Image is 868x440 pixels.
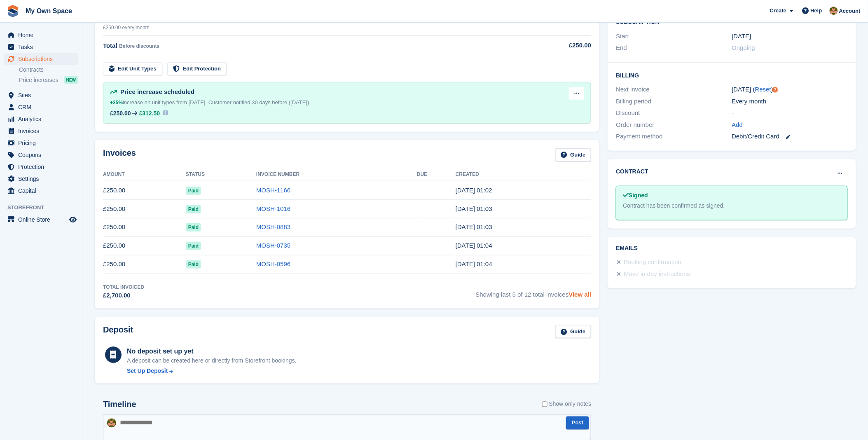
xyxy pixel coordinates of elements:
a: Reset [755,86,771,93]
a: menu [4,41,78,53]
span: Ongoing [732,44,756,51]
span: Invoices [18,125,68,137]
div: Order number [616,120,732,130]
span: Online Store [18,214,68,225]
td: £250.00 [103,236,186,255]
img: Keely Collin [830,7,838,15]
th: Invoice Number [256,168,417,181]
a: MOSH-0596 [256,260,290,267]
div: Tooltip anchor [772,86,779,94]
div: Total Invoiced [103,283,144,291]
td: £250.00 [517,9,591,35]
a: menu [4,89,78,101]
span: Storefront [7,204,82,212]
button: Post [566,417,589,430]
span: Paid [186,205,201,213]
span: Price increases [19,76,58,84]
th: Created [456,168,591,181]
div: Discount [616,108,732,118]
span: Paid [186,223,201,232]
a: menu [4,185,78,197]
div: +25% [110,98,123,107]
a: menu [4,173,78,185]
span: Subscriptions [18,53,68,65]
span: CRM [18,101,68,113]
div: Start [616,32,732,41]
label: Show only notes [542,400,592,409]
a: menu [4,53,78,65]
div: NEW [64,76,78,84]
div: [DATE] ( ) [732,85,848,94]
input: Show only notes [542,400,547,409]
a: menu [4,149,78,161]
td: £250.00 [103,181,186,200]
span: Total [103,42,117,49]
th: Status [186,168,256,181]
time: 2025-06-23 00:04:10 UTC [456,242,492,249]
span: Showing last 5 of 12 total invoices [476,283,592,300]
span: Create [770,7,786,15]
a: MOSH-0883 [256,223,290,230]
span: Home [18,29,68,41]
span: Settings [18,173,68,185]
a: Guide [555,148,592,162]
a: Edit Unit Types [103,62,162,76]
span: Paid [186,187,201,195]
a: View all [569,291,592,298]
span: Sites [18,89,68,101]
div: Move in day instructions [624,269,690,279]
a: menu [4,125,78,137]
div: Contract has been confirmed as signed. [623,201,840,210]
span: Before discounts [119,43,159,49]
time: 2025-09-23 00:02:27 UTC [456,187,492,194]
a: MOSH-1016 [256,205,290,212]
h2: Invoices [103,148,136,162]
div: £250.00 [110,110,131,117]
th: Amount [103,168,186,181]
a: Edit Protection [167,62,227,76]
th: Due [417,168,456,181]
a: menu [4,113,78,125]
h2: Timeline [103,400,136,410]
a: menu [4,161,78,173]
h2: Contract [616,167,648,176]
div: Next invoice [616,85,732,94]
time: 2025-05-23 00:04:05 UTC [456,260,492,267]
a: MOSH-0735 [256,242,290,249]
span: Protection [18,161,68,173]
div: Set Up Deposit [127,367,168,375]
div: Payment method [616,132,732,141]
div: Signed [623,191,840,200]
p: A deposit can be created here or directly from Storefront bookings. [127,356,297,365]
span: Customer notified 30 days before ([DATE]). [208,99,311,105]
a: menu [4,137,78,149]
a: Set Up Deposit [127,367,297,375]
time: 2025-08-23 00:03:37 UTC [456,205,492,212]
div: - [732,108,848,118]
h2: Emails [616,245,847,252]
span: Pricing [18,137,68,149]
div: £250.00 [517,41,591,50]
img: icon-info-931a05b42745ab749e9cb3f8fd5492de83d1ef71f8849c2817883450ef4d471b.svg [163,110,168,115]
a: Price increases NEW [19,75,78,84]
img: Keely Collin [107,419,116,428]
span: Help [811,7,822,15]
span: Capital [18,185,68,197]
a: My Own Space [22,4,75,18]
h2: Deposit [103,325,133,339]
span: Tasks [18,41,68,53]
div: £250.00 every month [103,24,517,31]
span: Price increase scheduled [120,88,194,95]
span: Paid [186,260,201,269]
img: stora-icon-8386f47178a22dfd0bd8f6a31ec36ba5ce8667c1dd55bd0f319d3a0aa187defe.svg [7,5,19,17]
a: Guide [555,325,592,339]
td: £250.00 [103,255,186,274]
span: Coupons [18,149,68,161]
span: £312.50 [139,110,160,117]
a: menu [4,214,78,225]
span: increase on unit types from [DATE]. [110,99,207,105]
span: Analytics [18,113,68,125]
a: Add [732,120,743,130]
a: menu [4,101,78,113]
time: 2025-07-23 00:03:38 UTC [456,223,492,230]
